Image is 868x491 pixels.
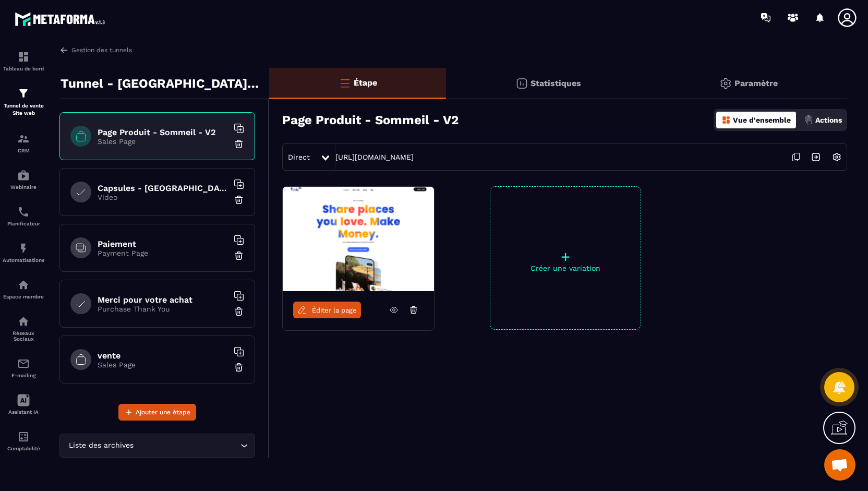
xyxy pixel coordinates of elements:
div: Search for option [59,434,255,458]
img: logo_orange.svg [17,17,25,25]
p: Comptabilité [3,446,44,451]
img: automations [17,279,30,291]
h6: vente [98,351,228,361]
span: Liste des archives [66,440,136,451]
p: Tableau de bord [3,66,44,71]
a: formationformationTableau de bord [3,43,44,79]
p: Purchase Thank You [98,305,228,313]
img: setting-w.858f3a88.svg [827,147,847,167]
span: Ajouter une étape [136,407,190,417]
img: formation [17,87,30,100]
p: Créer une variation [490,264,641,272]
img: trash [234,250,244,261]
p: Vue d'ensemble [733,116,791,124]
img: website_grey.svg [17,27,25,35]
img: scheduler [17,206,30,218]
img: actions.d6e523a2.png [804,115,813,125]
img: bars-o.4a397970.svg [339,77,351,89]
h6: Capsules - [GEOGRAPHIC_DATA] [98,183,228,193]
p: Sales Page [98,361,228,369]
p: Réseaux Sociaux [3,330,44,342]
a: emailemailE-mailing [3,350,44,386]
img: stats.20deebd0.svg [515,77,528,90]
a: automationsautomationsEspace membre [3,271,44,307]
p: Étape [354,78,377,88]
img: social-network [17,315,30,328]
img: automations [17,169,30,182]
img: dashboard-orange.40269519.svg [721,115,731,125]
img: automations [17,242,30,255]
p: Sales Page [98,137,228,146]
img: accountant [17,430,30,443]
a: Éditer la page [293,302,361,318]
span: Direct [288,153,310,161]
p: Statistiques [531,78,581,88]
p: Tunnel de vente Site web [3,102,44,117]
a: accountantaccountantComptabilité [3,423,44,459]
img: trash [234,306,244,317]
img: email [17,357,30,370]
img: arrow-next.bcc2205e.svg [806,147,826,167]
p: CRM [3,148,44,153]
input: Search for option [136,440,238,451]
h6: Paiement [98,239,228,249]
img: formation [17,133,30,145]
img: trash [234,362,244,373]
h6: Merci pour votre achat [98,295,228,305]
p: Espace membre [3,294,44,300]
div: Domaine [54,62,80,68]
img: setting-gr.5f69749f.svg [719,77,732,90]
a: [URL][DOMAIN_NAME] [335,153,414,161]
p: Payment Page [98,249,228,257]
a: formationformationCRM [3,125,44,161]
p: E-mailing [3,373,44,378]
div: Mots-clés [130,62,160,68]
span: Éditer la page [312,306,357,314]
a: schedulerschedulerPlanificateur [3,198,44,234]
img: tab_keywords_by_traffic_grey.svg [118,61,127,69]
div: v 4.0.25 [29,17,51,25]
img: trash [234,139,244,149]
a: automationsautomationsWebinaire [3,161,44,198]
a: social-networksocial-networkRéseaux Sociaux [3,307,44,350]
img: logo [15,9,108,29]
div: Ouvrir le chat [824,449,855,481]
h6: Page Produit - Sommeil - V2 [98,127,228,137]
p: Video [98,193,228,201]
img: arrow [59,45,69,55]
p: Planificateur [3,221,44,226]
a: Assistant IA [3,386,44,423]
p: Paramètre [734,78,778,88]
p: Automatisations [3,257,44,263]
p: Actions [815,116,842,124]
img: trash [234,195,244,205]
h3: Page Produit - Sommeil - V2 [282,113,459,127]
button: Ajouter une étape [118,404,196,421]
a: formationformationTunnel de vente Site web [3,79,44,125]
a: automationsautomationsAutomatisations [3,234,44,271]
img: tab_domain_overview_orange.svg [42,61,51,69]
p: Webinaire [3,184,44,190]
div: Domaine: [DOMAIN_NAME] [27,27,118,35]
p: Assistant IA [3,409,44,415]
p: + [490,249,641,264]
a: Gestion des tunnels [59,45,132,55]
img: formation [17,51,30,63]
p: Tunnel - [GEOGRAPHIC_DATA] - V2 [61,73,261,94]
img: image [283,187,434,291]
